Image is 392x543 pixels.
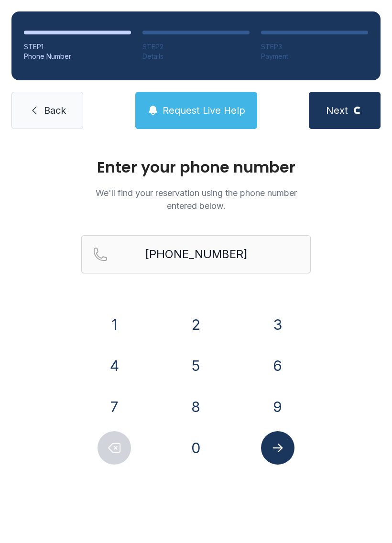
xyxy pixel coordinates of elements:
[81,186,311,212] p: We'll find your reservation using the phone number entered below.
[98,390,131,424] button: 7
[24,42,131,52] div: STEP 1
[81,235,311,273] input: Reservation phone number
[261,308,294,341] button: 3
[261,52,368,61] div: Payment
[98,349,131,382] button: 4
[261,349,294,382] button: 6
[44,104,66,117] span: Back
[24,52,131,61] div: Phone Number
[179,349,213,382] button: 5
[98,431,131,465] button: Delete number
[81,160,311,175] h1: Enter your phone number
[163,104,245,117] span: Request Live Help
[261,431,294,465] button: Submit lookup form
[326,104,348,117] span: Next
[179,431,213,465] button: 0
[142,42,250,52] div: STEP 2
[261,390,294,424] button: 9
[179,390,213,424] button: 8
[142,52,250,61] div: Details
[261,42,368,52] div: STEP 3
[179,308,213,341] button: 2
[98,308,131,341] button: 1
